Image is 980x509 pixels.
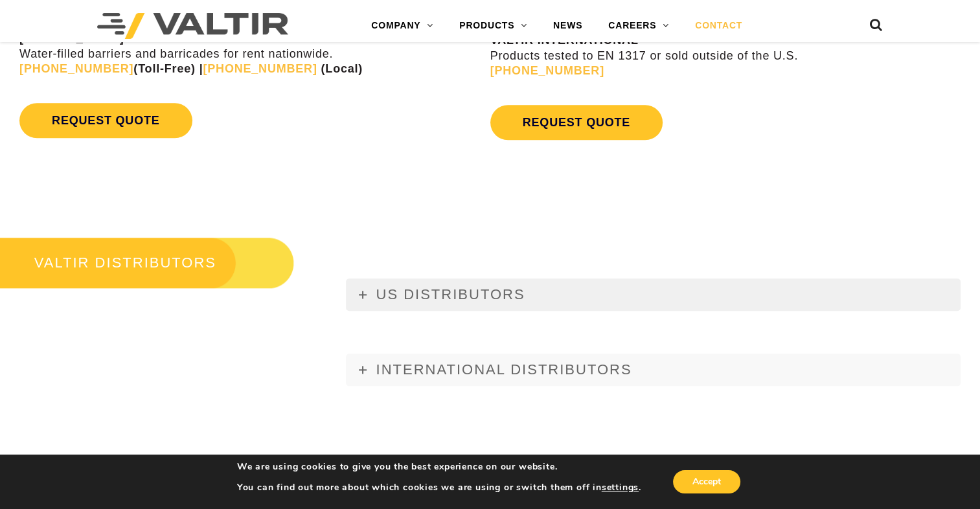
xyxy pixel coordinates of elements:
[237,482,641,493] p: You can find out more about which cookies we are using or switch them off in .
[673,470,740,493] button: Accept
[376,361,632,378] span: INTERNATIONAL DISTRIBUTORS
[540,13,595,39] a: NEWS
[97,13,288,39] img: Valtir
[19,62,203,75] strong: (Toll-Free) |
[490,105,663,140] a: REQUEST QUOTE
[19,103,192,138] a: REQUEST QUOTE
[490,64,604,77] a: [PHONE_NUMBER]
[237,461,641,473] p: We are using cookies to give you the best experience on our website.
[376,286,525,302] span: US DISTRIBUTORS
[595,13,682,39] a: CAREERS
[203,62,317,75] a: [PHONE_NUMBER]
[346,354,961,386] a: INTERNATIONAL DISTRIBUTORS
[19,62,133,75] a: [PHONE_NUMBER]
[358,13,446,39] a: COMPANY
[682,13,755,39] a: CONTACT
[321,62,363,75] strong: (Local)
[19,31,487,76] p: Water-filled barriers and barricades for rent nationwide.
[346,278,961,311] a: US DISTRIBUTORS
[446,13,540,39] a: PRODUCTS
[602,482,639,493] button: settings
